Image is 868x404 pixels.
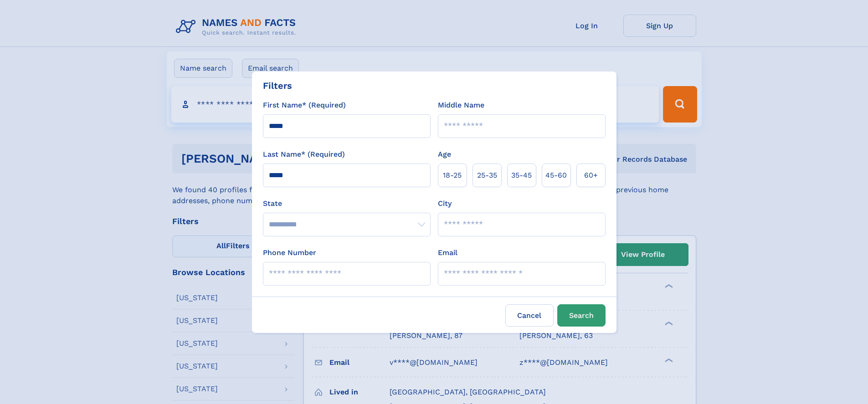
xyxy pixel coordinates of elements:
label: Last Name* (Required) [263,149,345,160]
label: Age [438,149,451,160]
span: 18‑25 [443,170,462,181]
div: Filters [263,79,292,92]
label: Email [438,247,457,258]
label: City [438,198,452,209]
label: Cancel [505,304,554,327]
span: 45‑60 [545,170,567,181]
label: Phone Number [263,247,316,258]
span: 25‑35 [477,170,497,181]
label: Middle Name [438,100,484,111]
label: First Name* (Required) [263,100,346,111]
span: 35‑45 [511,170,532,181]
label: State [263,198,431,209]
button: Search [557,304,606,327]
span: 60+ [584,170,598,181]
